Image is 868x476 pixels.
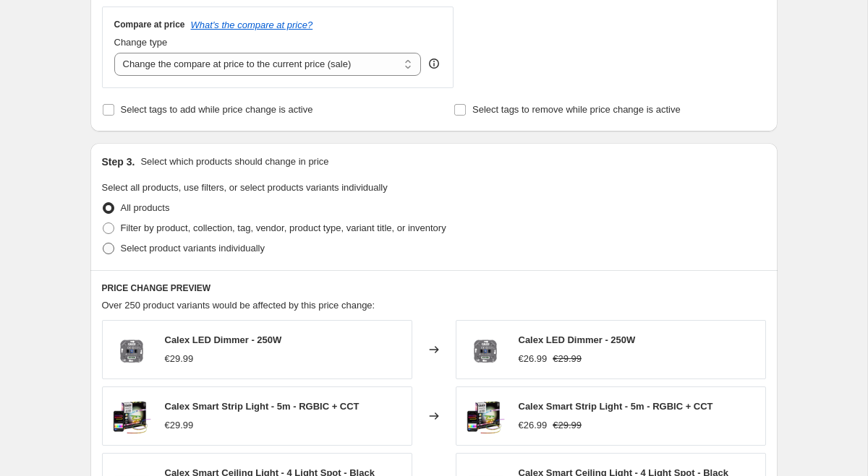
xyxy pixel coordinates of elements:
div: help [427,56,441,71]
h6: PRICE CHANGE PREVIEW [102,282,766,294]
img: Calex-LED-Dimmer-250W_80x.webp [464,328,507,371]
h2: Step 3. [102,155,135,169]
h3: Compare at price [114,19,185,30]
img: Calex-LED-Dimmer-250W_80x.webp [110,328,153,371]
div: €29.99 [165,418,194,433]
span: Filter by product, collection, tag, vendor, product type, variant title, or inventory [121,222,446,233]
span: All products [121,202,170,213]
p: Select which products should change in price [140,155,328,169]
span: Select all products, use filters, or select products variants individually [102,182,388,193]
span: Calex Smart Strip Light - 5m - RGBIC + CCT [165,401,359,412]
span: Calex LED Dimmer - 250W [165,334,282,345]
img: Calex-Smart-Strip-Light-5m-RGBIC-CCT_80x.webp [464,394,507,438]
span: Over 250 product variants would be affected by this price change: [102,300,375,311]
button: What's the compare at price? [191,20,313,30]
span: Select tags to add while price change is active [121,104,313,115]
span: Calex Smart Strip Light - 5m - RGBIC + CCT [519,401,713,412]
span: Change type [114,37,168,48]
div: €26.99 [519,352,548,366]
div: €26.99 [519,418,548,433]
strike: €29.99 [553,352,582,366]
div: €29.99 [165,352,194,366]
span: Select tags to remove while price change is active [472,104,681,115]
strike: €29.99 [553,418,582,433]
span: Calex LED Dimmer - 250W [519,334,636,345]
span: Select product variants individually [121,243,265,254]
img: Calex-Smart-Strip-Light-5m-RGBIC-CCT_80x.webp [110,394,153,438]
